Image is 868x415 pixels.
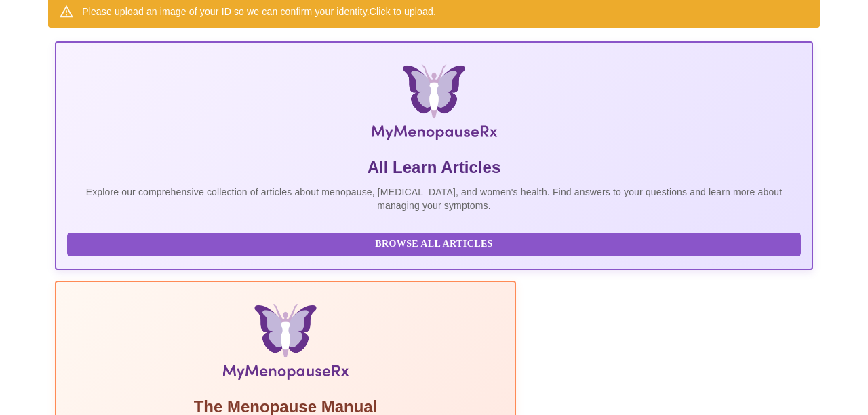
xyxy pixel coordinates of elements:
p: Explore our comprehensive collection of articles about menopause, [MEDICAL_DATA], and women's hea... [67,185,801,212]
a: Browse All Articles [67,237,804,249]
img: Menopause Manual [136,304,434,385]
h5: All Learn Articles [67,157,801,178]
a: Click to upload. [370,6,436,17]
button: Browse All Articles [67,233,801,256]
img: MyMenopauseRx Logo [181,64,687,146]
span: Browse All Articles [81,236,787,253]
